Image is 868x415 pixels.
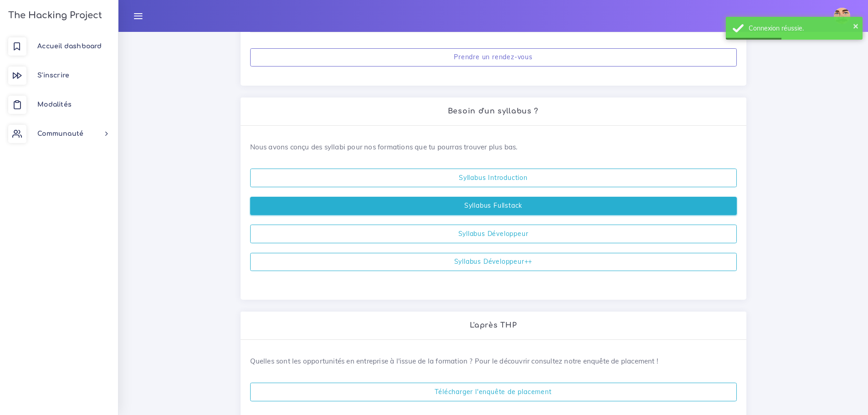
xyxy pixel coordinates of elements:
span: Communauté [37,130,83,137]
span: S'inscrire [37,72,69,79]
a: Prendre un rendez-vous [250,48,737,67]
span: Modalités [37,101,72,108]
a: Télécharger l'enquête de placement [250,383,737,401]
img: npppwdv6pfjfbvfsejgw.jpg [834,8,850,24]
h2: L'après THP [250,321,737,330]
h2: Besoin d'un syllabus ? [250,107,737,116]
a: Syllabus Introduction [250,169,737,187]
div: Connexion réussie. [749,24,856,33]
span: Accueil dashboard [37,43,102,50]
p: Nous avons conçu des syllabi pour nos formations que tu pourras trouver plus bas. [250,142,737,153]
a: Syllabus Développeur [250,225,737,243]
a: Syllabus Développeur++ [250,253,737,272]
a: Syllabus Fullstack [250,197,737,215]
h3: The Hacking Project [5,10,102,20]
button: × [853,21,858,30]
p: Quelles sont les opportunités en entreprise à l'issue de la formation ? Pour le découvrir consult... [250,356,737,367]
